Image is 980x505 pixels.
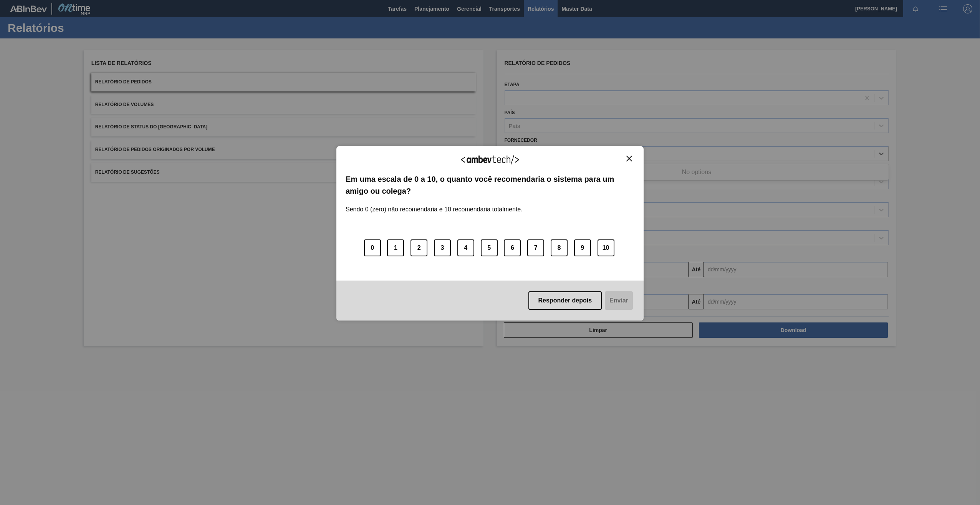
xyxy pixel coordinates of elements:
[461,155,519,164] img: Logo Ambevtech
[626,156,632,161] img: Close
[411,239,427,256] button: 2
[598,239,614,256] button: 10
[387,239,404,256] button: 1
[481,239,498,256] button: 5
[504,239,521,256] button: 6
[457,239,474,256] button: 4
[574,239,591,256] button: 9
[346,173,634,197] label: Em uma escala de 0 a 10, o quanto você recomendaria o sistema para um amigo ou colega?
[527,239,544,256] button: 7
[434,239,451,256] button: 3
[346,197,523,213] label: Sendo 0 (zero) não recomendaria e 10 recomendaria totalmente.
[528,291,602,310] button: Responder depois
[364,239,381,256] button: 0
[624,155,634,162] button: Close
[551,239,568,256] button: 8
